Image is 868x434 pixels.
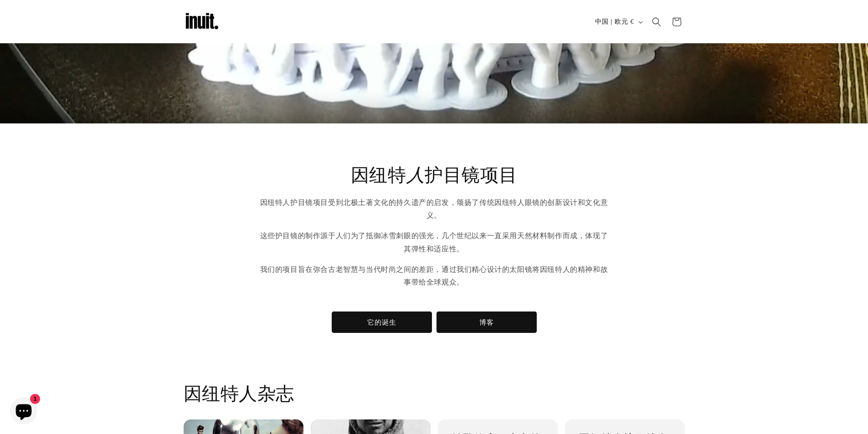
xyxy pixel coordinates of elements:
font: 因纽特 [351,163,406,188]
font: 这些护目镜的制作源于人们为了抵御冰雪刺眼的强光，几个世纪以来一直采用天然材料制作而成，体现了其弹性和适应性。 [260,231,608,254]
button: 中国 | 欧元 € [590,13,646,31]
font: 我们的项目旨在弥合古老智慧与当代时尚之间的差距，通过我们精心设计的太阳镜将因纽特人的精神和故事带给全球观众。 [260,265,608,288]
a: 它的诞生 [332,311,432,333]
font: 因纽特人杂志 [184,382,295,406]
inbox-online-store-chat: Shopify 在线商店聊天 [7,397,40,427]
summary: 搜索 [647,12,667,32]
a: 博客 [437,311,537,333]
font: 因纽特人护目镜项目受到北极土著文化的持久遗产的启发，颂扬了传统因纽特人眼镜的创新设计和文化意义。 [260,198,608,221]
img: 因纽特人标志 [184,4,220,40]
font: 护目镜项目 [425,163,517,188]
font: 中国 | 欧元 € [595,17,634,26]
font: 人 [406,163,425,188]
